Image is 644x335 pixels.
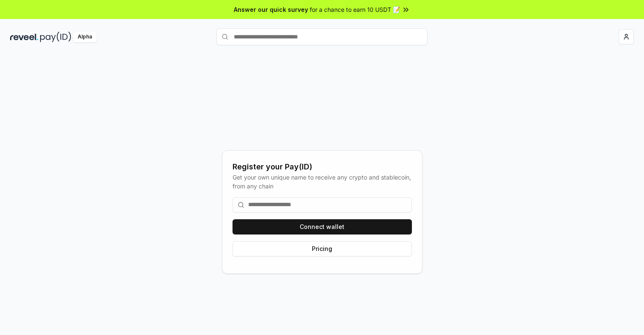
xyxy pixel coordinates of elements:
img: reveel_dark [10,32,38,42]
button: Pricing [233,241,412,256]
div: Get your own unique name to receive any crypto and stablecoin, from any chain [233,173,412,191]
span: Answer our quick survey [234,5,308,14]
div: Register your Pay(ID) [233,161,412,173]
button: Connect wallet [233,219,412,234]
div: Alpha [73,32,97,42]
span: for a chance to earn 10 USDT 📝 [310,5,400,14]
img: pay_id [40,32,71,42]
